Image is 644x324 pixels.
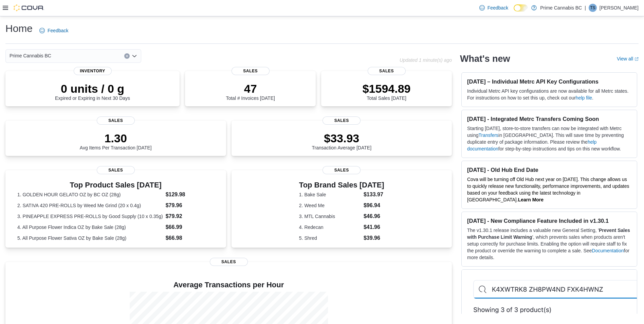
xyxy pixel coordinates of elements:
span: Feedback [48,27,68,34]
dd: $129.98 [166,191,214,199]
span: Sales [323,166,361,174]
dd: $46.96 [364,212,384,220]
dd: $79.96 [166,201,214,210]
button: Open list of options [132,53,137,59]
dd: $66.99 [166,223,214,231]
dd: $96.94 [364,201,384,210]
dt: 4. Redecan [299,224,361,231]
dt: 2. Weed Me [299,202,361,209]
p: | [585,4,586,12]
h3: Top Product Sales [DATE] [17,181,214,189]
a: View allExternal link [617,56,639,61]
a: Documentation [592,248,624,253]
dt: 2. SATIVA 420 PRE-ROLLS by Weed Me Grind (20 x 0.4g) [17,202,163,209]
dd: $39.96 [364,234,384,242]
p: [PERSON_NAME] [600,4,639,12]
div: Expired or Expiring in Next 30 Days [55,82,130,101]
h3: [DATE] – Individual Metrc API Key Configurations [467,78,631,85]
h3: [DATE] - Integrated Metrc Transfers Coming Soon [467,115,631,122]
input: Dark Mode [514,4,528,12]
p: Starting [DATE], store-to-store transfers can now be integrated with Metrc using in [GEOGRAPHIC_D... [467,125,631,152]
h1: Home [5,22,33,35]
p: Prime Cannabis BC [540,4,582,12]
p: $33.93 [312,131,371,145]
div: Total Sales [DATE] [363,82,411,101]
strong: Prevent Sales with Purchase Limit Warning [467,228,630,240]
a: Learn More [518,197,544,202]
div: Transaction Average [DATE] [312,131,371,150]
p: 47 [226,82,275,95]
div: Total # Invoices [DATE] [226,82,275,101]
span: Sales [323,116,361,125]
h4: Average Transactions per Hour [11,281,446,289]
h3: [DATE] - Old Hub End Date [467,166,631,173]
a: Feedback [477,1,511,15]
img: Cova [14,4,44,11]
h3: Top Brand Sales [DATE] [299,181,384,189]
h3: [DATE] - New Compliance Feature Included in v1.30.1 [467,217,631,224]
span: Inventory [74,67,112,75]
dd: $41.96 [364,223,384,231]
button: Clear input [124,53,130,59]
dt: 4. All Purpose Flower Indica OZ by Bake Sale (28g) [17,224,163,231]
span: Sales [97,166,135,174]
dd: $133.97 [364,191,384,199]
dt: 1. Bake Sale [299,191,361,198]
a: Feedback [37,24,71,37]
a: Transfers [478,132,498,138]
dt: 5. Shred [299,235,361,241]
span: Sales [368,67,406,75]
span: Prime Cannabis BC [10,52,51,60]
dd: $66.98 [166,234,214,242]
p: 0 units / 0 g [55,82,130,95]
div: Avg Items Per Transaction [DATE] [80,131,152,150]
span: Sales [210,258,248,266]
p: Updated 1 minute(s) ago [400,57,452,63]
dd: $79.92 [166,212,214,220]
span: Sales [232,67,270,75]
p: 1.30 [80,131,152,145]
p: $1594.89 [363,82,411,95]
p: The v1.30.1 release includes a valuable new General Setting, ' ', which prevents sales when produ... [467,227,631,261]
div: Trena Smith [589,4,597,12]
dt: 3. PINEAPPLE EXPRESS PRE-ROLLS by Good Supply (10 x 0.35g) [17,213,163,220]
dt: 1. GOLDEN HOUR GELATO OZ by BC OZ (28g) [17,191,163,198]
a: help documentation [467,139,596,151]
h2: What's new [460,53,510,64]
a: help file [576,95,592,101]
dt: 5. All Purpose Flower Sativa OZ by Bake Sale (28g) [17,235,163,241]
svg: External link [634,57,639,61]
span: Feedback [487,4,508,11]
span: Sales [97,116,135,125]
p: Individual Metrc API key configurations are now available for all Metrc states. For instructions ... [467,88,631,101]
span: TS [590,4,595,12]
dt: 3. MTL Cannabis [299,213,361,220]
span: Cova will be turning off Old Hub next year on [DATE]. This change allows us to quickly release ne... [467,177,629,202]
